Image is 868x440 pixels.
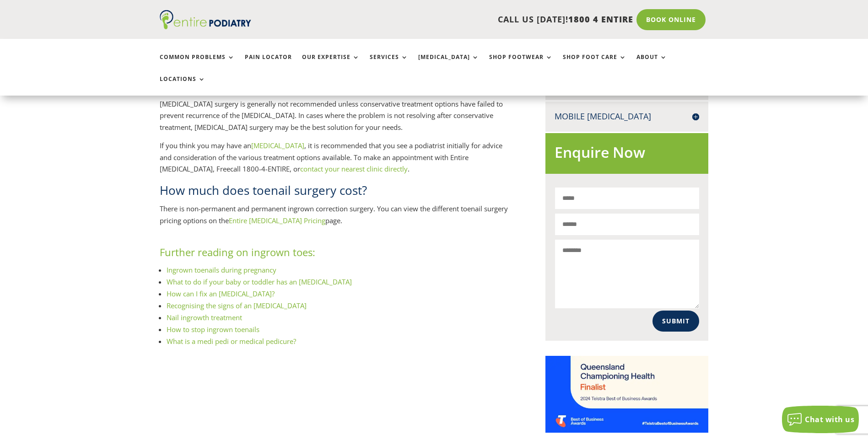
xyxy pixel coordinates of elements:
[167,265,276,274] a: Ingrown toenails during pregnancy
[160,22,251,31] a: Entire Podiatry
[160,76,205,96] a: Locations
[160,98,516,140] p: [MEDICAL_DATA] surgery is generally not recommended unless conservative treatment options have fa...
[160,140,516,182] p: If you think you may have an , it is recommended that you see a podiatrist initially for advice a...
[555,111,699,122] h4: Mobile [MEDICAL_DATA]
[167,277,352,286] a: What to do if your baby or toddler has an [MEDICAL_DATA]
[489,54,553,74] a: Shop Footwear
[300,164,408,173] a: contact your nearest clinic directly
[167,337,296,346] a: What is a medi pedi or medical pedicure?
[167,325,259,334] a: How to stop ingrown toenails
[229,216,325,225] a: Entire [MEDICAL_DATA] Pricing
[370,54,408,74] a: Services
[555,142,699,167] h2: Enquire Now
[636,54,667,74] a: About
[160,245,516,264] h3: Further reading on ingrown toes:
[636,9,706,30] a: Book Online
[545,356,708,433] img: Telstra Business Awards QLD State Finalist - Championing Health Category
[805,414,854,424] span: Chat with us
[167,301,307,310] a: Recognising the signs of an [MEDICAL_DATA]
[302,54,360,74] a: Our Expertise
[545,425,708,435] a: Telstra Business Awards QLD State Finalist - Championing Health Category
[251,141,304,150] a: [MEDICAL_DATA]
[568,14,633,25] span: 1800 4 ENTIRE
[167,289,275,298] a: How can I fix an [MEDICAL_DATA]?
[160,182,516,203] h2: How much does toenail surgery cost?
[782,406,859,433] button: Chat with us
[652,311,699,332] button: Submit
[563,54,626,74] a: Shop Foot Care
[245,54,292,74] a: Pain Locator
[160,10,251,29] img: logo (1)
[167,313,242,322] a: Nail ingrowth treatment
[286,14,633,26] p: CALL US [DATE]!
[418,54,479,74] a: [MEDICAL_DATA]
[160,203,516,233] p: There is non-permanent and permanent ingrown correction surgery. You can view the different toena...
[160,54,235,74] a: Common Problems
